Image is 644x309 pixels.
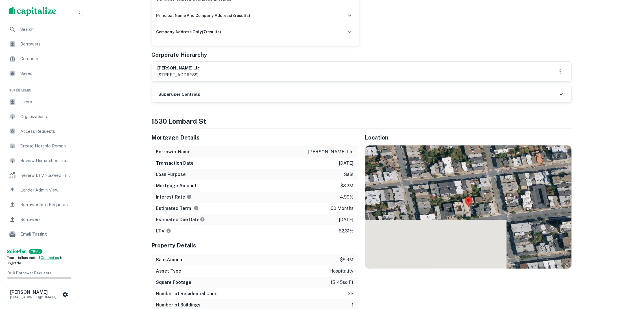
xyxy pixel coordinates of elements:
[5,169,74,182] a: Review LTV Flagged Transactions
[5,183,74,197] a: Lender Admin View
[331,205,354,212] p: 60 months
[331,279,354,286] p: 15145 sq ft
[5,227,74,241] a: Email Testing
[156,256,184,263] h6: Sale Amount
[194,206,199,211] svg: Term is based on a standard schedule for this type of loan.
[20,216,71,223] span: Borrowers
[339,228,354,234] p: 82.31%
[20,187,71,193] span: Lender Admin View
[365,133,572,142] h5: Location
[5,37,74,51] a: Borrowers
[5,125,74,138] a: Access Requests
[187,194,192,199] svg: The interest rates displayed on the website are for informational purposes only and may be report...
[5,154,74,167] a: Review Unmatched Transactions
[156,302,201,308] h6: Number of Buildings
[156,194,192,201] h6: Interest Rate
[152,51,207,59] h5: Corporate Hierarchy
[7,249,27,254] strong: Solo Plan
[166,228,171,233] svg: LTVs displayed on the website are for informational purposes only and may be reported incorrectly...
[5,95,74,109] a: Users
[156,279,192,286] h6: Square Footage
[152,116,572,126] h4: 1530 lombard st
[20,41,71,47] span: Borrowers
[152,133,358,142] h5: Mortgage Details
[156,160,194,167] h6: Transaction Date
[5,67,74,80] a: Saved
[20,201,71,208] span: Borrower Info Requests
[7,256,64,266] span: Your trial has ended. to upgrade.
[156,228,171,234] h6: LTV
[5,110,74,123] a: Organizations
[10,295,61,300] p: [EMAIL_ADDRESS][DOMAIN_NAME]
[20,172,71,179] span: Review LTV Flagged Transactions
[5,81,74,95] li: Super Admin
[6,286,73,303] button: [PERSON_NAME][EMAIL_ADDRESS][DOMAIN_NAME]
[156,171,186,178] h6: Loan Purpose
[158,71,200,78] p: [STREET_ADDRESS]
[330,268,354,275] p: hospitality
[344,171,354,178] p: sale
[20,70,71,77] span: Saved
[156,290,218,297] h6: Number of Residential Units
[156,205,199,212] h6: Estimated Term
[5,52,74,66] a: Contacts
[20,55,71,62] span: Contacts
[339,216,354,223] p: [DATE]
[348,290,354,297] p: 33
[156,182,197,189] h6: Mortgage Amount
[340,194,354,201] p: 4.99%
[159,91,200,98] h6: Superuser Controls
[5,23,74,36] a: Search
[20,128,71,135] span: Access Requests
[308,149,354,155] p: [PERSON_NAME] llc
[352,302,354,308] p: 1
[5,213,74,226] a: Borrowers
[7,271,51,275] span: 0 / 10 Borrower Requests
[20,143,71,149] span: Create Notable Person
[20,26,71,33] span: Search
[20,99,71,105] span: Users
[20,157,71,164] span: Review Unmatched Transactions
[616,264,644,291] iframe: Chat Widget
[339,160,354,167] p: [DATE]
[156,149,191,155] h6: Borrower Name
[5,139,74,153] a: Create Notable Person
[10,290,61,295] h6: [PERSON_NAME]
[156,12,250,19] h6: principal name and company address ( 2 results)
[156,216,205,223] h6: Estimated Due Date
[9,7,56,16] img: capitalize-logo.png
[152,241,358,250] h5: Property Details
[340,182,354,189] p: $8.2m
[156,268,182,275] h6: Asset Type
[158,65,200,71] h6: [PERSON_NAME] llc
[340,256,354,263] p: $9.9m
[20,231,71,238] span: Email Testing
[5,198,74,212] a: Borrower Info Requests
[7,248,27,255] a: SoloPlan
[20,113,71,120] span: Organizations
[156,29,221,35] h6: company address only ( 7 results)
[41,256,59,260] a: Contact us
[29,249,42,254] div: TRIAL
[5,242,74,256] a: Email Analytics
[200,217,205,222] svg: Estimate is based on a standard schedule for this type of loan.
